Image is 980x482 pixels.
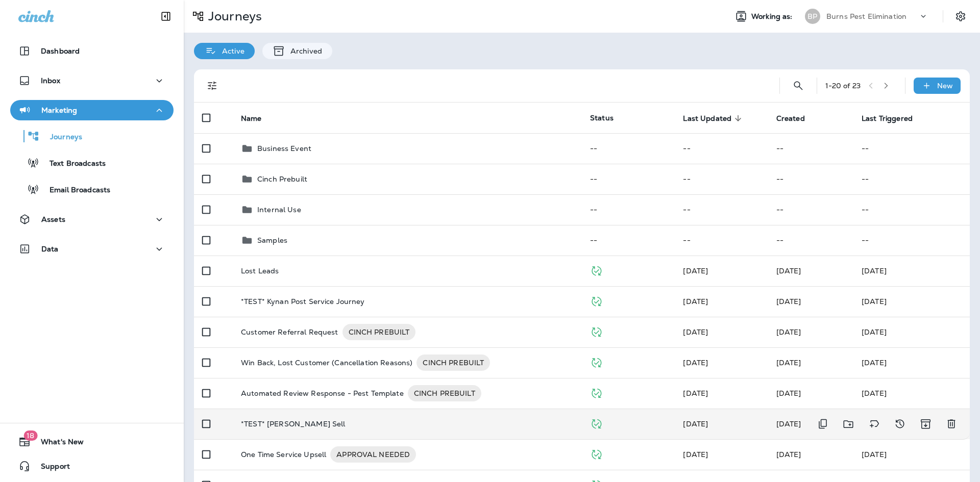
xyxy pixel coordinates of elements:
td: -- [582,133,675,164]
p: Lost Leads [241,267,279,275]
p: *TEST* Kynan Post Service Journey [241,297,365,306]
span: CINCH PREBUILT [408,388,481,398]
button: Inbox [10,70,174,91]
span: Support [31,462,70,474]
button: Add tags [864,414,885,435]
td: -- [675,164,768,194]
span: Jason Munk [683,450,708,459]
p: Archived [285,47,322,55]
td: -- [768,225,853,256]
button: Move to folder [838,414,859,435]
button: Collapse Sidebar [152,6,180,27]
button: Dashboard [10,41,174,61]
span: Published [590,265,603,274]
p: Inbox [41,77,60,85]
span: Published [590,326,603,336]
p: Burns Pest Elimination [826,12,906,20]
td: [DATE] [853,378,970,409]
button: Email Broadcasts [10,179,174,200]
button: Archive [915,414,936,435]
td: -- [853,133,970,164]
span: Jason Munk [776,266,801,275]
div: CINCH PREBUILT [342,324,416,340]
span: Anthony Olivias [683,389,708,398]
div: BP [805,9,820,24]
button: View Changelog [890,414,910,435]
span: Anthony Olivias [683,327,708,337]
span: Name [241,114,275,123]
button: Support [10,456,174,476]
span: Last Triggered [862,114,926,123]
span: 18 [23,430,37,441]
td: -- [768,133,853,164]
span: Published [590,449,603,458]
span: Created [776,114,805,123]
p: Samples [257,236,287,244]
p: Journeys [204,9,262,24]
span: Frank Carreno [776,389,801,398]
span: Last Updated [683,114,745,123]
p: Win Back, Lost Customer (Cancellation Reasons) [241,354,412,371]
span: Created [776,114,818,123]
td: -- [853,164,970,194]
p: *TEST* [PERSON_NAME] Sell [241,420,346,428]
span: Anthony Olivias [683,297,708,306]
div: 1 - 20 of 23 [825,82,861,90]
p: Internal Use [257,206,301,214]
span: Jason Munk [683,358,708,367]
span: Anthony Olivias [776,419,801,428]
td: [DATE] [853,256,970,286]
td: -- [582,194,675,225]
span: Published [590,357,603,366]
span: Last Triggered [862,114,913,123]
button: Journeys [10,125,174,147]
div: CINCH PREBUILT [408,385,481,401]
td: [DATE] [853,317,970,347]
td: -- [582,225,675,256]
p: Marketing [41,106,77,114]
p: Cinch Prebuilt [257,175,307,183]
p: Dashboard [41,47,80,55]
span: Last Updated [683,114,731,123]
button: Marketing [10,100,174,120]
span: Status [590,113,614,122]
td: [DATE] [853,347,970,378]
button: Delete [941,414,962,435]
p: Data [41,245,59,253]
span: Name [241,114,262,123]
button: 18What's New [10,432,174,452]
button: Data [10,239,174,259]
td: -- [675,194,768,225]
span: What's New [31,438,84,450]
td: -- [582,164,675,194]
p: New [937,82,953,90]
span: Jason Munk [683,419,708,428]
span: Jason Munk [776,327,801,337]
p: Journeys [40,133,82,142]
span: Anthony Olivias [776,297,801,306]
span: Jason Munk [776,450,801,459]
td: -- [675,133,768,164]
p: Business Event [257,144,311,153]
button: Assets [10,209,174,230]
span: Jason Munk [683,266,708,275]
p: Assets [41,215,65,223]
td: -- [853,194,970,225]
span: Anthony Olivias [776,358,801,367]
div: APPROVAL NEEDED [330,446,416,463]
td: -- [675,225,768,256]
span: Working as: [751,12,795,21]
span: APPROVAL NEEDED [330,449,416,460]
p: Automated Review Response - Pest Template [241,385,404,401]
button: Search Journeys [788,75,808,96]
button: Text Broadcasts [10,152,174,173]
button: Settings [951,7,970,26]
p: Email Broadcasts [39,186,110,195]
span: Published [590,388,603,397]
td: -- [768,194,853,225]
td: -- [853,225,970,256]
p: One Time Service Upsell [241,446,326,463]
button: Duplicate [813,414,833,435]
button: Filters [202,75,223,96]
span: CINCH PREBUILT [416,358,490,368]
